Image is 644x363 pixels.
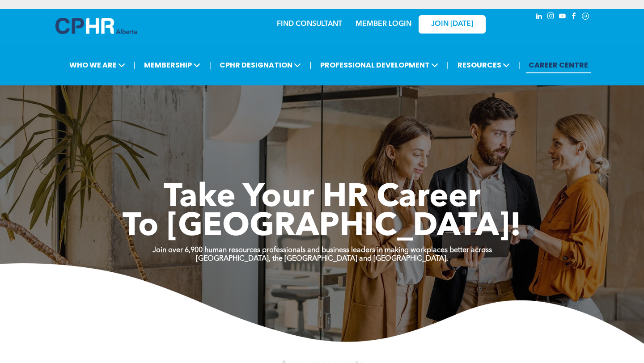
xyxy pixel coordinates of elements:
[455,57,513,73] span: RESOURCES
[557,11,567,23] a: youtube
[153,247,492,254] strong: Join over 6,900 human resources professionals and business leaders in making workplaces better ac...
[534,11,544,23] a: linkedin
[217,57,304,73] span: CPHR DESIGNATION
[55,18,137,34] img: A blue and white logo for cp alberta
[164,182,481,214] span: Take Your HR Career
[447,56,449,74] li: |
[134,56,136,74] li: |
[419,15,486,34] a: JOIN [DATE]
[546,11,555,23] a: instagram
[518,56,521,74] li: |
[123,211,521,243] span: To [GEOGRAPHIC_DATA]!
[209,56,211,74] li: |
[141,57,203,73] span: MEMBERSHIP
[356,21,411,28] a: MEMBER LOGIN
[318,57,441,73] span: PROFESSIONAL DEVELOPMENT
[67,57,128,73] span: WHO WE ARE
[196,255,448,262] strong: [GEOGRAPHIC_DATA], the [GEOGRAPHIC_DATA] and [GEOGRAPHIC_DATA].
[431,20,473,29] span: JOIN [DATE]
[580,11,590,23] a: Social network
[309,56,312,74] li: |
[277,21,342,28] a: FIND CONSULTANT
[526,57,591,73] a: CAREER CENTRE
[569,11,579,23] a: facebook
